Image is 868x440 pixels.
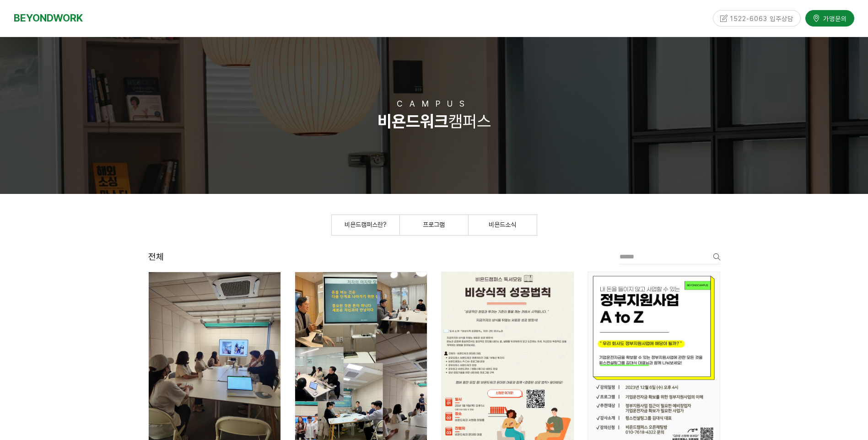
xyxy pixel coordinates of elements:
[400,215,468,235] a: 프로그램
[332,215,399,235] a: 비욘드캠퍼스란?
[377,112,491,131] span: 캠퍼스
[423,221,445,228] span: 프로그램
[805,10,854,26] a: 가맹문의
[820,14,847,23] span: 가맹문의
[345,221,387,228] span: 비욘드캠퍼스란?
[377,112,448,131] strong: 비욘드워크
[489,221,516,228] span: 비욘드소식
[148,249,164,265] header: 전체
[397,99,471,108] span: CAMPUS
[14,10,83,27] a: BEYONDWORK
[469,215,537,235] a: 비욘드소식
